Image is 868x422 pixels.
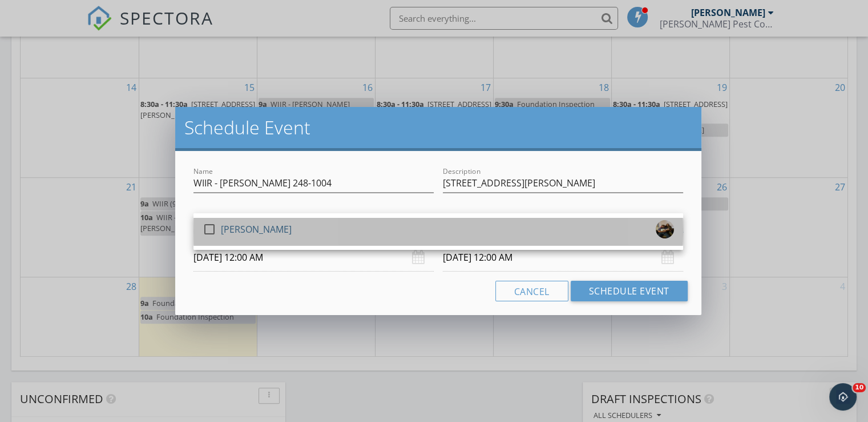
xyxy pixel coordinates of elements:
input: Select date [443,244,683,272]
input: Select date [193,244,434,272]
button: Cancel [495,281,568,301]
h2: Schedule Event [184,116,692,139]
span: 10 [853,383,866,392]
img: img_0092.jpg [656,220,674,238]
div: [PERSON_NAME] [221,220,292,238]
button: Schedule Event [571,281,688,301]
iframe: Intercom live chat [829,383,857,411]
